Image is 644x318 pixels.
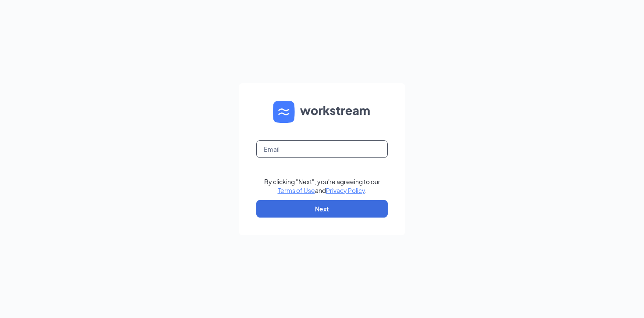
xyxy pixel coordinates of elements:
button: Next [256,200,388,218]
a: Terms of Use [278,186,315,194]
img: WS logo and Workstream text [273,101,371,123]
a: Privacy Policy [326,186,365,194]
input: Email [256,140,388,158]
div: By clicking "Next", you're agreeing to our and . [264,177,380,195]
